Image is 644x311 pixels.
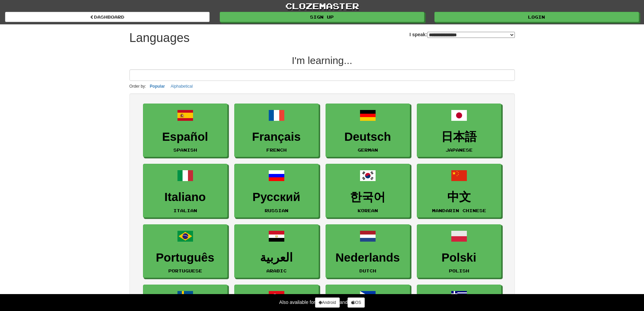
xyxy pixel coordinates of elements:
[421,130,498,143] h3: 日本語
[143,104,228,157] a: EspañolSpanish
[169,83,195,90] button: Alphabetical
[358,208,378,213] small: Korean
[148,83,167,90] button: Popular
[265,208,288,213] small: Russian
[129,84,146,89] small: Order by:
[417,164,501,218] a: 中文Mandarin Chinese
[417,224,501,278] a: PolskiPolish
[348,297,365,308] a: iOS
[143,224,228,278] a: PortuguêsPortuguese
[449,268,469,273] small: Polish
[421,251,498,264] h3: Polski
[329,251,406,264] h3: Nederlands
[326,164,410,218] a: 한국어Korean
[266,268,287,273] small: Arabic
[238,130,315,143] h3: Français
[329,191,406,204] h3: 한국어
[5,12,210,22] a: dashboard
[326,224,410,278] a: NederlandsDutch
[129,55,515,66] h2: I'm learning...
[409,31,515,38] label: I speak:
[147,251,224,264] h3: Português
[417,104,501,157] a: 日本語Japanese
[266,148,287,152] small: French
[329,130,406,143] h3: Deutsch
[234,164,319,218] a: РусскийRussian
[173,148,197,152] small: Spanish
[421,191,498,204] h3: 中文
[359,268,376,273] small: Dutch
[427,32,515,38] select: I speak:
[129,31,190,45] h1: Languages
[434,12,639,22] a: Login
[168,268,202,273] small: Portuguese
[147,191,224,204] h3: Italiano
[446,148,473,152] small: Japanese
[234,104,319,157] a: FrançaisFrench
[234,224,319,278] a: العربيةArabic
[173,208,197,213] small: Italian
[238,251,315,264] h3: العربية
[147,130,224,143] h3: Español
[143,164,228,218] a: ItalianoItalian
[358,148,378,152] small: German
[238,191,315,204] h3: Русский
[326,104,410,157] a: DeutschGerman
[220,12,424,22] a: Sign up
[315,297,339,308] a: Android
[432,208,486,213] small: Mandarin Chinese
